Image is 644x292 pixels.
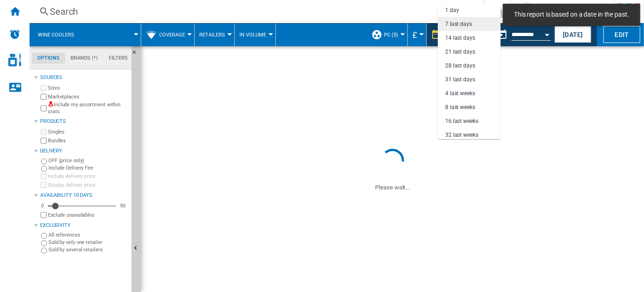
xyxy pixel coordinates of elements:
div: 7 last days [445,20,472,28]
div: 14 last days [445,34,475,42]
div: 8 last weeks [445,103,475,111]
div: 1 day [445,6,459,14]
div: 32 last weeks [445,131,478,139]
span: This report is based on a date in the past. [511,10,632,19]
div: 31 last days [445,76,475,84]
div: 16 last weeks [445,117,478,125]
div: 28 last days [445,62,475,70]
div: 4 last weeks [445,90,475,97]
div: 21 last days [445,48,475,56]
